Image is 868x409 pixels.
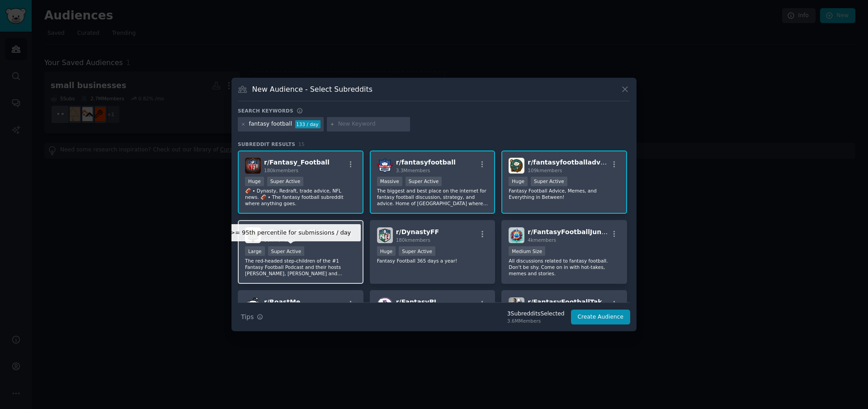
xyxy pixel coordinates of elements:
[528,298,610,306] span: r/ FantasyFootballTakes
[264,298,300,306] span: r/ RoastMe
[338,120,407,128] input: New Keyword
[377,158,393,174] img: fantasyfootball
[377,258,488,264] p: Fantasy Football 365 days a year!
[509,158,524,174] img: fantasyfootballadvice
[509,297,524,313] img: FantasyFootballTakes
[396,159,456,166] span: r/ fantasyfootball
[507,310,565,318] div: 3 Subreddit s Selected
[377,246,396,256] div: Huge
[264,168,298,173] span: 180k members
[295,120,321,128] div: 133 / day
[245,246,265,256] div: Large
[245,297,261,313] img: RoastMe
[528,168,562,173] span: 109k members
[509,258,620,277] p: All discussions related to fantasy football. Don't be shy. Come on in with hot-takes, memes and s...
[396,228,439,235] span: r/ DynastyFF
[238,141,295,147] span: Subreddit Results
[252,85,373,94] h3: New Audience - Select Subreddits
[396,168,430,173] span: 3.3M members
[406,177,442,186] div: Super Active
[245,227,261,243] img: FantasyFootballers
[396,237,430,243] span: 180k members
[245,188,356,207] p: 🏈 • Dynasty, Redraft, trade advice, NFL news. 🏈 • The fantasy football subreddit where anything g...
[264,237,295,243] span: 50k members
[264,228,338,235] span: r/ FantasyFootballers
[377,177,402,186] div: Massive
[528,237,556,243] span: 4k members
[396,298,438,306] span: r/ FantasyPL
[507,318,565,324] div: 3.6M Members
[241,312,254,322] span: Tips
[531,177,567,186] div: Super Active
[298,141,305,147] span: 15
[509,177,528,186] div: Huge
[245,177,264,186] div: Huge
[377,188,488,207] p: The biggest and best place on the internet for fantasy football discussion, strategy, and advice....
[249,120,292,128] div: fantasy football
[528,228,609,235] span: r/ FantasyFootballJunky
[509,188,620,200] p: Fantasy Football Advice, Memes, and Everything in Between!
[264,159,330,166] span: r/ Fantasy_Football
[245,158,261,174] img: Fantasy_Football
[399,246,435,256] div: Super Active
[268,246,305,256] div: Super Active
[509,246,545,256] div: Medium Size
[571,310,631,325] button: Create Audience
[238,309,266,325] button: Tips
[509,227,524,243] img: FantasyFootballJunky
[528,159,610,166] span: r/ fantasyfootballadvice
[377,227,393,243] img: DynastyFF
[238,108,293,114] h3: Search keywords
[245,258,356,277] p: The red-headed step-children of the #1 Fantasy Football Podcast and their hosts [PERSON_NAME], [P...
[377,297,393,313] img: FantasyPL
[267,177,304,186] div: Super Active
